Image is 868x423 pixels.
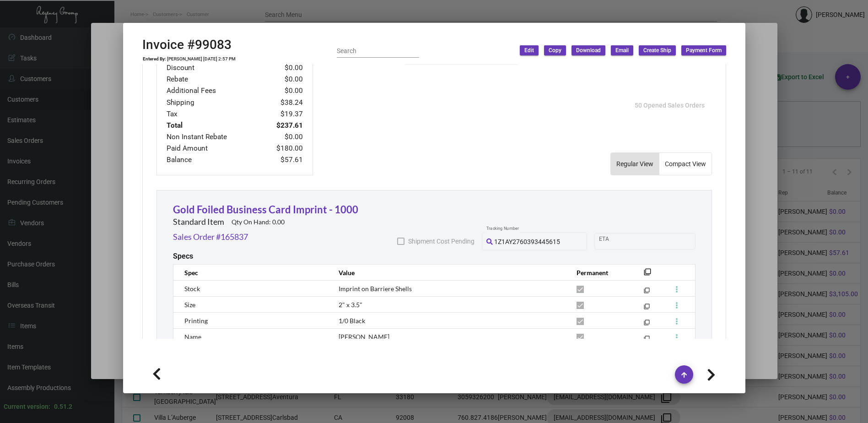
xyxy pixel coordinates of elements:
td: $57.61 [261,154,303,166]
button: Regular View [611,153,659,175]
span: Email [615,47,629,54]
td: Rebate [166,74,261,85]
button: Create Ship [639,45,676,55]
mat-icon: filter_none [644,289,650,295]
td: [PERSON_NAME] [DATE] 2:57 PM [167,56,236,62]
span: [PERSON_NAME] [339,333,389,341]
span: Stock [184,285,200,293]
span: Download [576,47,601,54]
button: Download [571,45,605,55]
input: End date [635,238,679,245]
td: $180.00 [261,143,303,154]
span: Payment Form [686,47,722,54]
a: Gold Foiled Business Card Imprint - 1000 [173,203,358,216]
mat-icon: filter_none [644,337,650,343]
td: Non Instant Rebate [166,131,261,143]
td: $38.24 [261,97,303,108]
td: Paid Amount [166,143,261,154]
span: 2" x 3.5" [339,301,362,309]
th: Value [329,265,567,281]
input: Start date [599,238,627,245]
span: 1/0 Black [339,317,365,325]
button: 50 Opened Sales Orders [627,97,712,114]
td: $19.37 [261,108,303,120]
td: Shipping [166,97,261,108]
td: Entered By: [142,56,167,62]
button: Compact View [659,153,712,175]
td: $0.00 [261,74,303,85]
h2: Invoice #99083 [142,37,232,53]
h2: Standard Item [173,217,224,227]
td: $0.00 [261,85,303,97]
button: Edit [520,45,539,55]
mat-icon: filter_none [644,305,650,311]
td: $0.00 [261,131,303,143]
a: Sales Order #165837 [173,231,248,243]
span: Edit [524,47,534,54]
span: Printing [184,317,208,325]
div: 0.51.2 [54,402,72,412]
span: Imprint on Barriere Shells [339,285,412,293]
td: Additional Fees [166,85,261,97]
span: Size [184,301,195,309]
span: Create Ship [643,47,671,54]
mat-icon: filter_none [644,271,651,278]
button: Payment Form [681,45,726,55]
button: Copy [544,45,566,55]
td: $237.61 [261,120,303,131]
span: Name [184,333,201,341]
td: Total [166,120,261,131]
td: $0.00 [261,62,303,74]
td: Tax [166,108,261,120]
span: 50 Opened Sales Orders [635,102,705,109]
span: Copy [549,47,561,54]
td: Balance [166,154,261,166]
th: Permanent [567,265,630,281]
h2: Qty On Hand: 0.00 [232,218,285,226]
th: Spec [173,265,329,281]
span: Shipment Cost Pending [408,236,474,247]
h2: Specs [173,252,193,260]
div: Current version: [4,402,50,412]
span: 1Z1AY2760393445615 [494,238,560,245]
mat-icon: filter_none [644,321,650,327]
button: Email [611,45,633,55]
td: Discount [166,62,261,74]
